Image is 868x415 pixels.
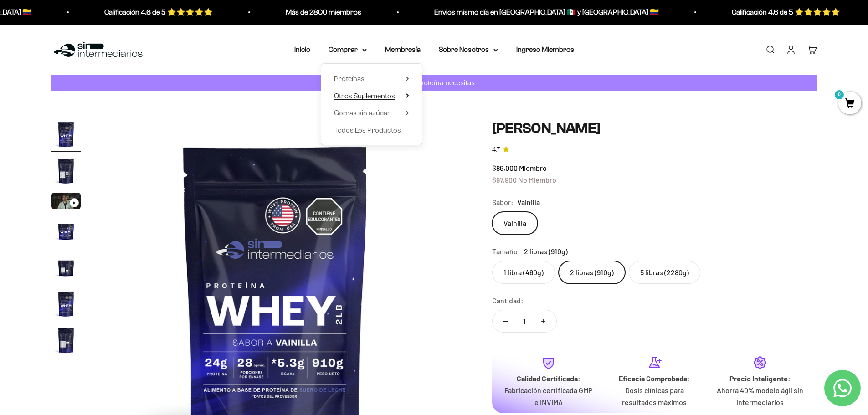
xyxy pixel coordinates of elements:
p: ¿Qué te haría sentir más seguro de comprar este producto? [11,15,189,36]
a: Membresía [385,46,421,53]
span: $89,000 [492,164,518,172]
summary: Sobre Nosotros [439,44,498,56]
span: Gomas sin azúcar [334,109,390,117]
h1: [PERSON_NAME] [492,120,817,137]
strong: Eficacia Comprobada: [619,374,690,383]
span: 2 libras (910g) [524,246,568,257]
button: Aumentar cantidad [530,310,556,332]
a: Cuánta proteína necesitas [51,75,817,91]
button: Ir al artículo 6 [51,289,81,321]
button: Reducir cantidad [493,310,519,332]
div: Reseñas de otros clientes [11,61,189,77]
strong: Precio Inteligente: [729,374,791,383]
img: Proteína Whey - Vainilla [51,156,81,185]
span: No Miembro [518,175,556,184]
div: Más información sobre los ingredientes [11,43,189,59]
span: Vainilla [517,196,540,208]
a: 4.74.7 de 5.0 estrellas [492,145,817,155]
p: Calificación 4.6 de 5 ⭐️⭐️⭐️⭐️⭐️ [732,6,840,18]
img: Proteína Whey - Vainilla [51,253,81,282]
p: Fabricación certificada GMP e INVIMA [503,384,594,408]
summary: Proteínas [334,73,409,85]
summary: Gomas sin azúcar [334,107,409,119]
legend: Tamaño: [492,246,520,257]
p: Dosis clínicas para resultados máximos [609,384,700,408]
img: Proteína Whey - Vainilla [51,326,81,355]
button: Ir al artículo 5 [51,253,81,285]
legend: Sabor: [492,196,514,208]
mark: 0 [834,89,845,100]
span: $97,900 [492,175,517,184]
label: Cantidad: [492,295,524,307]
p: Cuánta proteína necesitas [391,77,477,88]
p: Más de 2800 miembros [286,6,361,18]
img: Proteína Whey - Vainilla [51,120,81,149]
a: Inicio [294,46,310,53]
button: Enviar [148,137,189,152]
span: Enviar [149,137,188,152]
summary: Comprar [329,44,367,56]
div: Un video del producto [11,98,189,114]
p: Ahorra 40% modelo ágil sin intermediarios [714,384,806,408]
p: Calificación 4.6 de 5 ⭐️⭐️⭐️⭐️⭐️ [104,6,213,18]
img: Proteína Whey - Vainilla [51,289,81,318]
a: Ingreso Miembros [516,46,574,53]
p: Envios mismo día en [GEOGRAPHIC_DATA] 🇲🇽 y [GEOGRAPHIC_DATA] 🇨🇴 [434,6,659,18]
strong: Calidad Certificada: [517,374,580,383]
button: Ir al artículo 3 [51,193,81,212]
span: Miembro [519,164,547,172]
button: Ir al artículo 1 [51,120,81,152]
div: Un mejor precio [11,116,189,132]
div: Una promoción especial [11,80,189,96]
summary: Otros Suplementos [334,90,409,102]
img: Proteína Whey - Vainilla [51,216,81,246]
button: Ir al artículo 7 [51,326,81,358]
span: Otros Suplementos [334,92,395,99]
button: Ir al artículo 4 [51,216,81,248]
span: Todos Los Productos [334,126,401,133]
span: 4.7 [492,145,500,155]
button: Ir al artículo 2 [51,156,81,188]
a: 0 [838,99,861,109]
a: Todos Los Productos [334,124,409,136]
span: Proteínas [334,75,365,82]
